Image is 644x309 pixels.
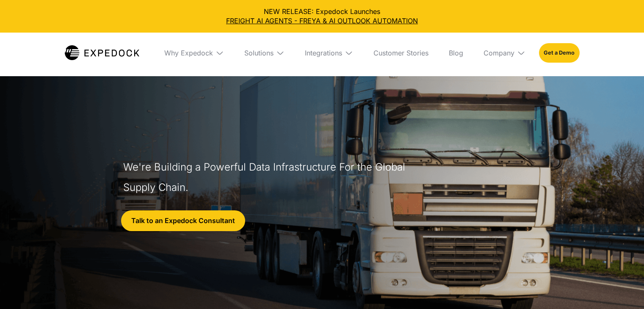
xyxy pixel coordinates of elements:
div: Solutions [238,33,291,73]
div: Company [477,33,532,73]
a: Get a Demo [539,43,579,63]
div: NEW RELEASE: Expedock Launches [7,7,637,26]
a: FREIGHT AI AGENTS - FREYA & AI OUTLOOK AUTOMATION [7,16,637,25]
div: Why Expedock [158,33,231,73]
div: Company [484,49,514,57]
div: Integrations [305,49,342,57]
a: Customer Stories [367,33,435,73]
div: Solutions [244,49,274,57]
div: Integrations [298,33,360,73]
h1: We're Building a Powerful Data Infrastructure For the Global Supply Chain. [123,157,409,198]
a: Blog [442,33,470,73]
a: Talk to an Expedock Consultant [121,210,245,232]
div: Why Expedock [164,49,213,57]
